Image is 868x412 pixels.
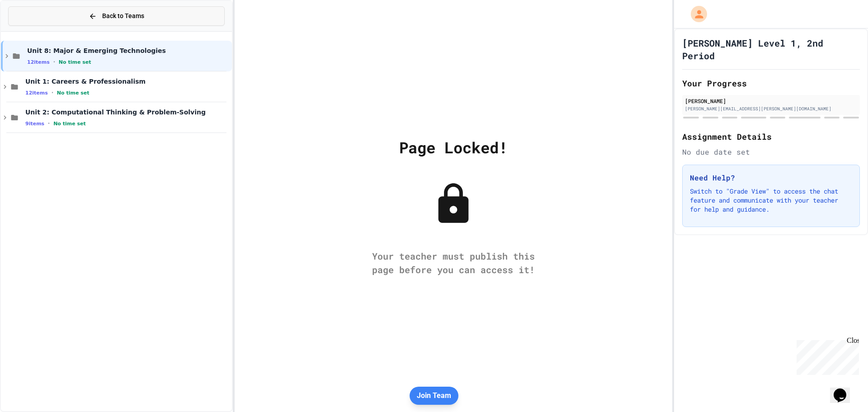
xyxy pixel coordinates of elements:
p: Switch to "Grade View" to access the chat feature and communicate with your teacher for help and ... [690,187,852,214]
div: Page Locked! [399,136,508,159]
span: Unit 8: Major & Emerging Technologies [27,47,230,55]
span: No time set [53,121,86,127]
div: [PERSON_NAME][EMAIL_ADDRESS][PERSON_NAME][DOMAIN_NAME] [685,105,857,112]
iframe: chat widget [793,336,859,375]
span: Unit 2: Computational Thinking & Problem-Solving [25,108,230,116]
span: • [52,89,53,96]
button: Back to Teams [8,6,225,26]
span: 12 items [27,59,50,65]
div: Your teacher must publish this page before you can access it! [363,249,544,276]
h2: Your Progress [682,77,860,90]
div: My Account [681,4,709,24]
span: 12 items [25,90,48,96]
span: No time set [59,59,91,65]
div: [PERSON_NAME] [685,97,857,105]
span: • [48,120,50,127]
h2: Assignment Details [682,130,860,143]
span: Unit 1: Careers & Professionalism [25,77,230,85]
span: • [53,58,55,66]
div: Chat with us now!Close [4,4,62,57]
div: No due date set [682,147,860,157]
iframe: chat widget [830,376,859,403]
h1: [PERSON_NAME] Level 1, 2nd Period [682,37,860,62]
span: Back to Teams [102,11,144,21]
h3: Need Help? [690,172,852,183]
span: 9 items [25,121,44,127]
button: Join Team [410,387,458,405]
span: No time set [57,90,90,96]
